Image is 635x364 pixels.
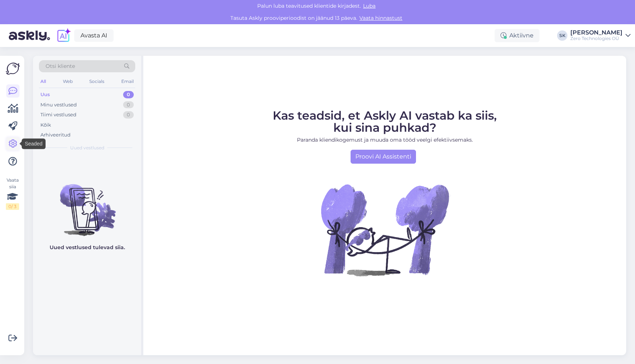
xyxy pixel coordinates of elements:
[70,145,104,151] span: Uued vestlused
[40,91,50,98] div: Uus
[56,28,71,43] img: explore-ai
[557,30,567,41] div: SK
[351,150,416,164] a: Proovi AI Assistenti
[33,171,141,237] img: No chats
[40,121,51,129] div: Kõik
[88,77,106,86] div: Socials
[570,36,623,41] div: Zero Technologies OÜ
[46,62,75,70] span: Otsi kliente
[123,111,134,119] div: 0
[570,30,623,36] div: [PERSON_NAME]
[40,111,76,119] div: Tiimi vestlused
[123,101,134,109] div: 0
[6,177,19,210] div: Vaata siia
[50,244,125,251] p: Uued vestlused tulevad siia.
[6,62,20,76] img: Askly Logo
[120,77,135,86] div: Email
[22,139,45,149] div: Seaded
[273,136,497,144] p: Paranda kliendikogemust ja muuda oma tööd veelgi efektiivsemaks.
[74,29,114,42] a: Avasta AI
[61,77,74,86] div: Web
[357,15,405,21] a: Vaata hinnastust
[570,30,631,41] a: [PERSON_NAME]Zero Technologies OÜ
[6,203,19,210] div: 0 / 3
[40,101,77,109] div: Minu vestlused
[40,131,71,139] div: Arhiveeritud
[361,3,378,9] span: Luba
[39,77,47,86] div: All
[273,108,497,135] span: Kas teadsid, et Askly AI vastab ka siis, kui sina puhkad?
[123,91,134,98] div: 0
[319,164,451,296] img: No Chat active
[495,29,539,42] div: Aktiivne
